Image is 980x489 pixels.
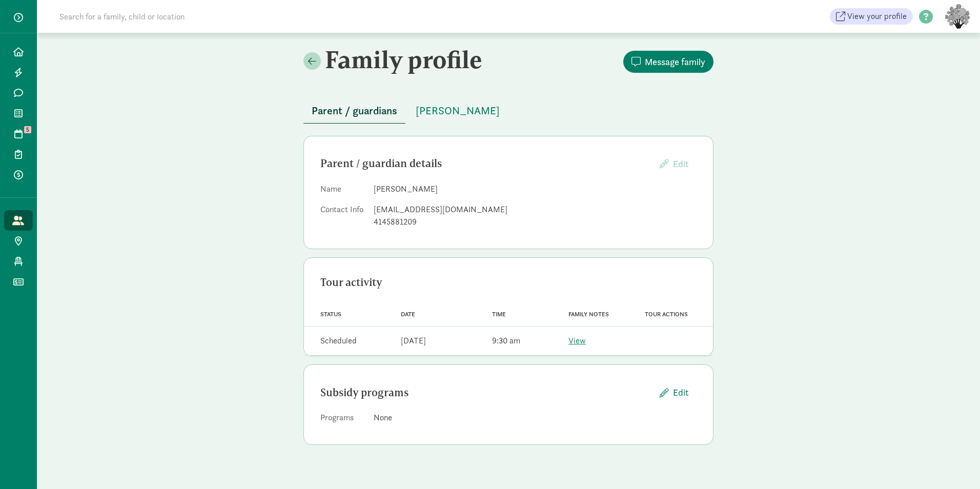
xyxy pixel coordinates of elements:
dt: Name [320,183,365,199]
span: Date [401,311,415,318]
a: View your profile [830,8,913,25]
button: Edit [651,381,697,403]
span: [PERSON_NAME] [416,103,500,119]
input: Search for a family, child or location [53,6,341,27]
div: Parent / guardian details [320,155,651,172]
span: Message family [645,55,705,69]
div: [DATE] [401,335,426,347]
a: [PERSON_NAME] [407,105,508,117]
button: Parent / guardians [303,98,405,124]
span: 5 [24,126,31,133]
a: 5 [4,124,33,144]
dt: Programs [320,412,365,428]
span: Parent / guardians [312,103,397,119]
span: Status [320,311,341,318]
div: Tour activity [320,274,697,291]
a: View [568,335,586,346]
span: Edit [673,158,688,170]
button: [PERSON_NAME] [407,98,508,123]
button: Edit [651,153,697,175]
div: None [374,412,697,424]
span: Time [492,311,506,318]
h2: Family profile [303,45,506,74]
div: Scheduled [320,335,357,347]
span: Family notes [568,311,609,318]
span: Edit [673,385,688,399]
a: Parent / guardians [303,105,405,117]
div: [EMAIL_ADDRESS][DOMAIN_NAME] [374,203,697,216]
iframe: Chat Widget [929,440,980,489]
dd: [PERSON_NAME] [374,183,697,195]
div: Subsidy programs [320,384,651,401]
button: Message family [623,51,713,73]
div: 9:30 am [492,335,520,347]
span: View your profile [847,10,907,23]
dt: Contact Info [320,203,365,232]
span: Tour actions [645,311,688,318]
div: 4145881209 [374,216,697,228]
